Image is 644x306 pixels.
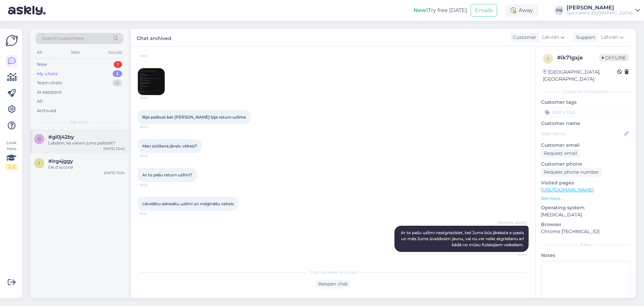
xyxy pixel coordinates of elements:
[36,48,43,57] div: All
[48,140,125,146] div: Labdien, kā varam jums palīdzēt?
[541,168,602,177] div: Request phone number
[37,107,56,114] div: Archived
[567,10,633,16] div: Sportland [GEOGRAPHIC_DATA]
[37,80,62,86] div: Team chats
[547,56,549,61] span: i
[142,143,197,148] span: Man sūtīšana jāveic vēlreiz?
[142,115,246,120] span: Bija palikusi bet [PERSON_NAME] bija return uzlīme
[541,252,631,259] p: Notes
[39,161,40,166] span: i
[471,4,497,17] button: Emails
[541,161,631,168] p: Customer phone
[37,89,62,96] div: AI Assistant
[510,34,536,41] div: Customer
[541,204,631,211] p: Operating system
[140,182,165,187] span: 18:05
[142,201,234,206] span: Likvidētu adresātu uzlīmi un mēģināšu velreiz
[599,54,629,61] span: Offline
[70,119,89,125] span: My chats
[541,187,594,193] a: [URL][DOMAIN_NAME]
[541,179,631,186] p: Visited pages
[316,279,351,289] div: Reopen chat
[113,71,122,77] div: 2
[541,149,580,158] div: Request email
[541,99,631,106] p: Customer tags
[574,34,595,41] div: Support
[140,125,165,130] span: 18:04
[107,48,123,57] div: Socials
[5,34,18,47] img: Askly Logo
[138,68,165,95] img: Attachment
[114,61,122,68] div: 1
[104,170,125,175] div: [DATE] 15:50
[414,7,428,13] b: New!
[140,154,165,159] span: 18:05
[541,228,631,235] p: Chrome [TECHNICAL_ID]
[501,252,527,257] span: 22:44
[601,34,618,41] span: Latvian
[541,107,631,117] input: Add a tag
[37,61,47,68] div: New
[69,48,81,57] div: Web
[137,33,171,42] label: Chat archived
[541,142,631,149] p: Customer email
[541,120,631,127] p: Customer name
[557,54,599,62] div: # ik71gxje
[48,134,74,140] span: #gi0j42by
[38,136,41,141] span: g
[401,230,525,247] span: Ar to pašu uzlīmi neatgriezīsiet, tad Jums būs jāraksta e-pasts un mēs Jums izveidosim jaunu, vai...
[310,269,357,275] span: Chat has been archived
[140,53,165,58] span: 18:03
[543,69,617,83] div: [GEOGRAPHIC_DATA], [GEOGRAPHIC_DATA]
[541,211,631,218] p: [MEDICAL_DATA]
[103,146,125,151] div: [DATE] 22:42
[414,6,468,14] div: Try free [DATE]:
[42,35,84,42] span: Search customers
[37,71,58,77] div: My chats
[498,220,527,225] span: [PERSON_NAME]
[140,211,165,216] span: 18:19
[541,221,631,228] p: Browser
[567,5,633,10] div: [PERSON_NAME]
[541,242,631,248] div: Extra
[541,89,631,95] div: Customer information
[541,195,631,202] p: See more ...
[554,6,564,15] div: PB
[505,4,538,16] div: Away
[140,95,165,100] span: 18:03
[48,164,125,170] div: Ok d’accord
[142,172,192,177] span: Ar to pašu return uzlīmi?
[37,98,43,105] div: All
[567,5,640,16] a: [PERSON_NAME]Sportland [GEOGRAPHIC_DATA]
[48,158,73,164] span: #irg4jggy
[541,130,623,137] input: Add name
[5,140,17,170] div: Look Here
[542,34,559,41] span: Latvian
[112,80,122,86] div: 0
[5,164,17,170] div: 2 / 3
